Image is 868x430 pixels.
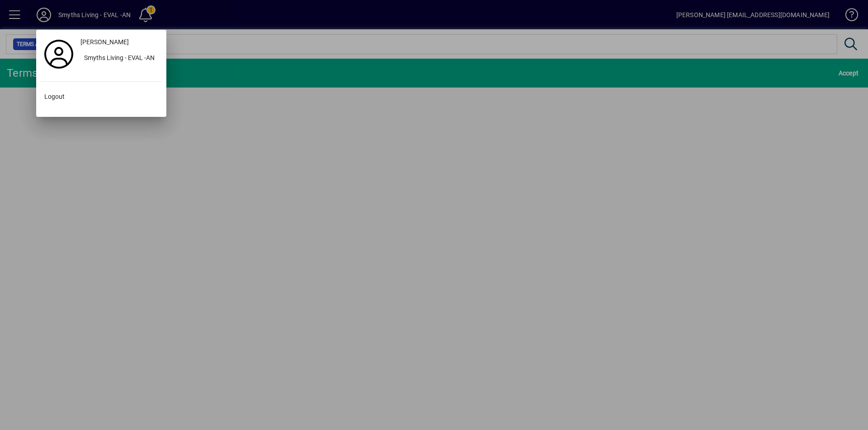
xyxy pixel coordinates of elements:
button: Smyths Living - EVAL -AN [77,51,162,67]
button: Logout [41,89,162,105]
span: Logout [44,92,65,102]
span: [PERSON_NAME] [80,37,129,47]
a: [PERSON_NAME] [77,34,162,51]
a: Profile [41,46,77,62]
